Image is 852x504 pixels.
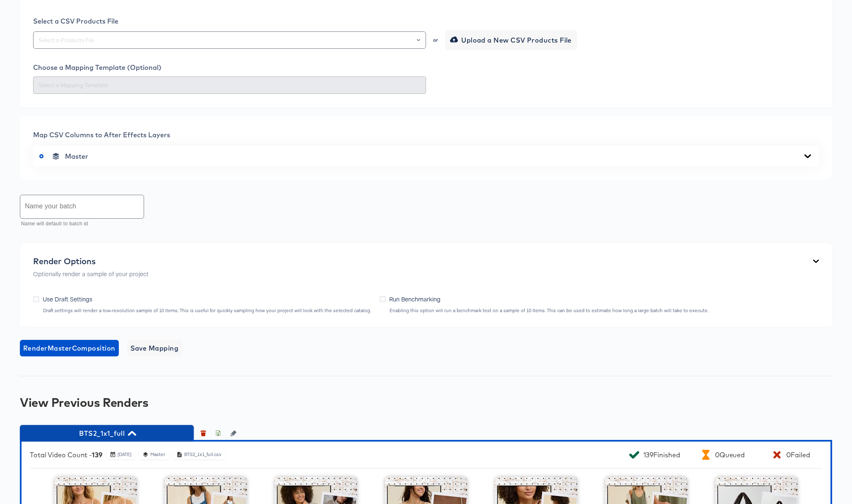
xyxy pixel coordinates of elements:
b: 139 [92,451,102,459]
button: Upload a New CSV Products File [445,30,577,50]
span: Upload a New CSV Products File [452,34,572,46]
input: Select a Products File [37,36,422,45]
div: View Previous Renders [20,396,832,409]
div: or [432,38,439,43]
div: Draft settings will render a low-resolution sample of 10 items. This is useful for quickly sampli... [43,308,371,313]
div: [DATE] [117,451,132,458]
span: BTS2_1x1_full [24,428,190,439]
div: 0 Failed [786,451,810,459]
button: Save Mapping [127,340,182,356]
span: Run Benchmarking [389,295,440,303]
input: Select a Mapping Template [37,81,422,90]
div: 0 Queued [715,451,745,459]
button: BTS2_1x1_full [20,425,194,442]
button: Open [417,34,420,46]
div: Select a CSV Products File [33,17,819,25]
span: Master [65,152,88,160]
div: Master [150,451,166,458]
span: Use Draft Settings [43,295,92,303]
button: RenderMasterComposition [20,340,119,356]
span: Map CSV Columns to After Effects Layers [33,131,170,139]
p: Name will default to batch id [21,220,138,228]
span: Save Mapping [130,342,179,354]
div: Enabling this option will run a benchmark test on a sample of 10 items. This can be used to estim... [389,308,709,313]
p: Optionally render a sample of your project [33,270,149,278]
div: Choose a Mapping Template (Optional) [33,63,819,72]
div: Total Video Count - [30,451,102,459]
div: BTS2_1x1_full.csv [184,451,222,458]
span: Render Master Composition [23,342,116,354]
div: Render Options [33,256,149,266]
div: 139 Finished [643,451,680,459]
